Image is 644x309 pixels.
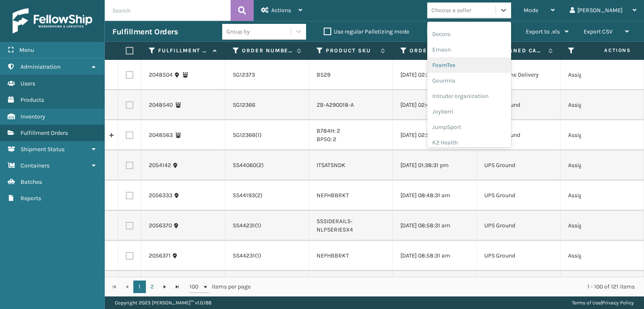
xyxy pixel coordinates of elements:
[13,8,92,33] img: logo
[317,252,349,259] a: NEFHBBRKT
[317,218,353,233] a: SSSIDERAILS-NLPSERIESX4
[190,283,202,291] span: 100
[602,300,634,306] a: Privacy Policy
[393,150,477,180] td: [DATE] 01:38:31 pm
[317,192,349,199] a: NEFHBBRKT
[225,150,309,180] td: SS44060(2)
[393,271,477,301] td: [DATE] 09:18:31 am
[427,88,511,104] div: Intruder organization
[21,96,44,103] span: Products
[149,161,171,170] a: 2054142
[431,6,471,15] div: Choose a seller
[149,221,172,230] a: 2056370
[572,296,634,309] div: |
[393,241,477,271] td: [DATE] 08:58:31 am
[149,252,171,260] a: 2056371
[190,281,251,293] span: items per page
[493,47,544,54] label: Assigned Carrier Service
[317,71,330,78] a: B529
[112,27,178,37] h3: Fulfillment Orders
[427,28,508,35] label: Orders to be shipped [DATE]
[271,7,291,14] span: Actions
[393,60,477,90] td: [DATE] 02:38:37 pm
[427,26,511,42] div: Decoro
[226,27,250,36] div: Group by
[317,127,340,134] a: B784H: 2
[427,135,511,150] div: K2 Health
[21,195,41,202] span: Reports
[242,47,293,54] label: Order Number
[21,146,65,153] span: Shipment Status
[526,28,560,35] span: Export to .xls
[317,162,345,169] a: ITSATSNDK
[21,178,42,185] span: Batches
[477,271,561,301] td: UPS Ground
[393,180,477,211] td: [DATE] 08:48:31 am
[477,120,561,150] td: FedEx Ground
[578,44,636,57] span: Actions
[584,28,613,35] span: Export CSV
[393,120,477,150] td: [DATE] 02:58:31 pm
[225,271,309,301] td: SS44224(1)
[410,47,460,54] label: Order Date
[477,241,561,271] td: UPS Ground
[225,241,309,271] td: SS44231(1)
[158,47,209,54] label: Fulfillment Order Id
[427,42,511,57] div: Emson
[19,46,34,54] span: Menu
[225,90,309,120] td: SG12366
[21,63,60,70] span: Administration
[524,7,538,14] span: Mode
[262,283,635,291] div: 1 - 100 of 121 items
[477,90,561,120] td: FedEx Ground
[427,57,511,73] div: FoamTex
[427,119,511,135] div: JumpSport
[326,47,377,54] label: Product SKU
[225,120,309,150] td: SG12366(1)
[477,180,561,211] td: UPS Ground
[317,101,354,108] a: ZB-A290018-A
[427,104,511,119] div: Joyberri
[427,73,511,88] div: Gourmia
[572,300,601,306] a: Terms of Use
[149,191,172,200] a: 2056333
[171,281,184,293] a: Go to the last page
[115,296,211,309] p: Copyright 2023 [PERSON_NAME]™ v 1.0.188
[393,211,477,241] td: [DATE] 08:58:31 am
[317,136,336,143] a: BP50: 2
[146,281,158,293] a: 2
[133,281,146,293] a: 1
[149,101,173,109] a: 2048540
[149,71,173,79] a: 2048504
[158,281,171,293] a: Go to the next page
[225,60,309,90] td: SG12373
[225,180,309,211] td: SS44193(2)
[477,211,561,241] td: UPS Ground
[149,131,173,139] a: 2048563
[21,80,35,87] span: Users
[477,150,561,180] td: UPS Ground
[21,162,49,169] span: Containers
[21,113,45,120] span: Inventory
[174,283,181,290] span: Go to the last page
[393,90,477,120] td: [DATE] 02:48:58 pm
[225,211,309,241] td: SS44231(1)
[324,28,409,35] label: Use regular Palletizing mode
[477,60,561,90] td: FedEx Home Delivery
[21,129,68,136] span: Fulfillment Orders
[161,283,168,290] span: Go to the next page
